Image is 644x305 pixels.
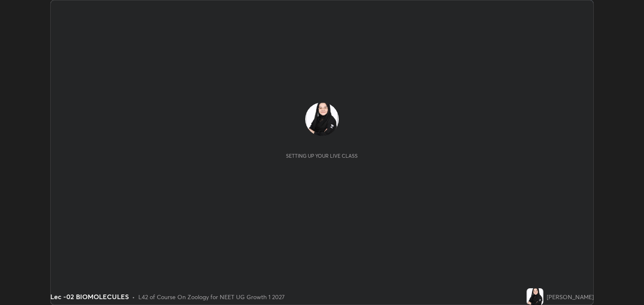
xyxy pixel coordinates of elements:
img: 057c7c02de2049eba9048d9a0593b0e0.jpg [527,288,543,305]
img: 057c7c02de2049eba9048d9a0593b0e0.jpg [305,103,339,136]
div: Lec -02 BIOMOLECULES [50,292,129,302]
div: [PERSON_NAME] [547,292,594,301]
div: Setting up your live class [286,153,358,159]
div: L42 of Course On Zoology for NEET UG Growth 1 2027 [138,292,285,301]
div: • [132,292,135,301]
